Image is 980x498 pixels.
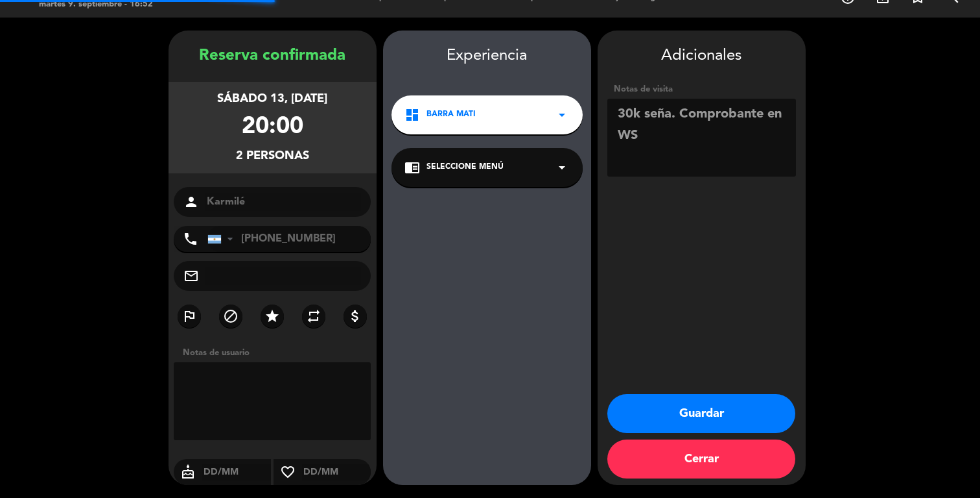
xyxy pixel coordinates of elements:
i: person [183,194,199,210]
i: repeat [306,308,321,324]
div: Notas de usuario [176,346,377,360]
i: favorite_border [274,464,302,480]
button: Guardar [607,394,795,433]
span: Seleccione Menú [426,161,504,174]
div: Notas de visita [607,82,796,96]
i: chrome_reader_mode [404,160,420,175]
input: DD/MM [202,464,272,480]
div: Argentina: +54 [208,227,238,251]
button: Cerrar [607,440,795,479]
div: Experiencia [383,44,591,69]
i: attach_money [347,308,363,324]
div: 20:00 [242,108,303,147]
i: star [264,308,280,324]
i: arrow_drop_down [554,107,570,123]
div: 2 personas [236,147,309,166]
span: Barra Mati [426,108,476,121]
div: sábado 13, [DATE] [217,90,327,108]
i: phone [183,231,198,247]
i: arrow_drop_down [554,160,570,175]
i: dashboard [404,107,420,123]
div: Adicionales [607,44,796,69]
i: block [223,308,239,324]
div: Reserva confirmada [169,44,377,69]
i: mail_outline [183,268,199,284]
i: cake [174,464,202,480]
i: outlined_flag [181,308,197,324]
input: DD/MM [302,464,371,480]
